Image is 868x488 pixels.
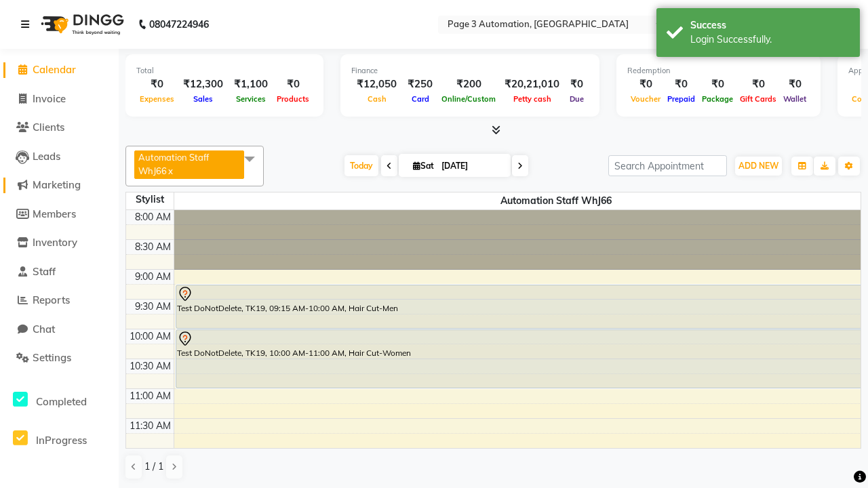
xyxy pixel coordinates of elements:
[3,91,115,107] a: Invoice
[627,77,664,92] div: ₹0
[273,77,313,92] div: ₹0
[664,94,698,104] span: Prepaid
[127,419,174,433] div: 11:30 AM
[438,94,499,104] span: Online/Custom
[510,94,555,104] span: Petty cash
[127,389,174,403] div: 11:00 AM
[3,62,115,78] a: Calendar
[698,94,736,104] span: Package
[33,236,77,249] span: Inventory
[233,94,269,104] span: Services
[351,65,589,77] div: Finance
[738,161,778,171] span: ADD NEW
[780,77,810,92] div: ₹0
[3,235,115,251] a: Inventory
[3,207,115,222] a: Members
[736,77,780,92] div: ₹0
[780,94,810,104] span: Wallet
[178,77,229,92] div: ₹12,300
[3,149,115,165] a: Leads
[127,359,174,373] div: 10:30 AM
[627,94,664,104] span: Voucher
[3,264,115,280] a: Staff
[33,121,64,134] span: Clients
[690,33,850,47] div: Login Successfully.
[33,63,76,76] span: Calendar
[3,120,115,136] a: Clients
[351,77,402,92] div: ₹12,050
[3,178,115,193] a: Marketing
[3,322,115,338] a: Chat
[608,155,727,176] input: Search Appointment
[167,165,173,176] a: x
[344,155,378,176] span: Today
[136,77,178,92] div: ₹0
[229,77,273,92] div: ₹1,100
[136,94,178,104] span: Expenses
[36,395,87,408] span: Completed
[402,77,438,92] div: ₹250
[499,77,565,92] div: ₹20,21,010
[33,323,55,335] span: Chat
[273,94,313,104] span: Products
[126,192,174,207] div: Stylist
[132,300,174,314] div: 9:30 AM
[364,94,390,104] span: Cash
[408,94,433,104] span: Card
[33,150,60,163] span: Leads
[144,460,163,474] span: 1 / 1
[190,94,216,104] span: Sales
[3,350,115,366] a: Settings
[698,77,736,92] div: ₹0
[33,92,66,105] span: Invoice
[438,77,499,92] div: ₹200
[36,434,87,447] span: InProgress
[136,65,313,77] div: Total
[35,5,127,43] img: logo
[565,77,589,92] div: ₹0
[33,351,71,364] span: Settings
[138,152,209,176] span: Automation Staff WhJ66
[132,270,174,284] div: 9:00 AM
[127,329,174,344] div: 10:00 AM
[33,293,70,306] span: Reports
[33,178,81,191] span: Marketing
[664,77,698,92] div: ₹0
[33,265,56,278] span: Staff
[132,210,174,224] div: 8:00 AM
[132,240,174,254] div: 8:30 AM
[410,161,437,171] span: Sat
[735,157,782,176] button: ADD NEW
[736,94,780,104] span: Gift Cards
[437,156,505,176] input: 2025-10-04
[690,18,850,33] div: Success
[566,94,587,104] span: Due
[149,5,209,43] b: 08047224946
[33,207,76,220] span: Members
[3,293,115,308] a: Reports
[627,65,810,77] div: Redemption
